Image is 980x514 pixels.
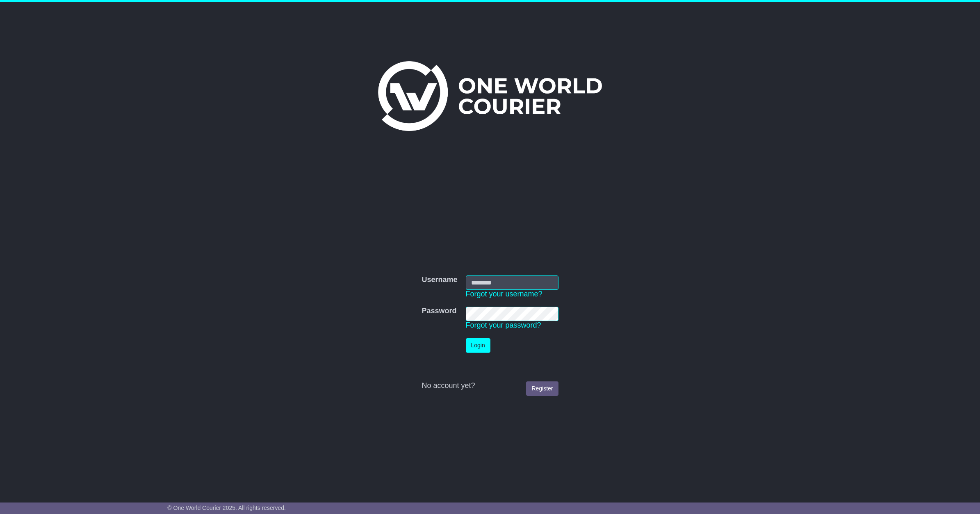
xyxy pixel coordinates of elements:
[526,381,558,396] a: Register
[466,338,490,353] button: Login
[422,307,456,316] label: Password
[422,381,558,390] div: No account yet?
[378,61,602,131] img: One World
[167,505,286,511] span: © One World Courier 2025. All rights reserved.
[466,290,542,298] a: Forgot your username?
[466,321,541,329] a: Forgot your password?
[422,275,457,285] label: Username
